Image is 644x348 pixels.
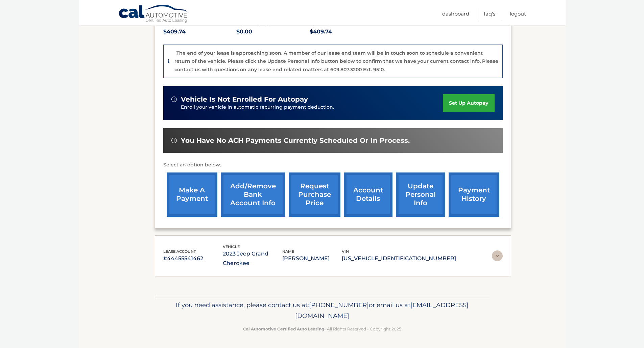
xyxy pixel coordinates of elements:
[243,326,324,331] strong: Cal Automotive Certified Auto Leasing
[236,27,310,36] p: $0.00
[167,172,217,217] a: make a payment
[171,97,177,102] img: alert-white.svg
[309,301,369,309] span: [PHONE_NUMBER]
[443,94,494,112] a: set up autopay
[159,325,485,332] p: - All Rights Reserved - Copyright 2025
[310,27,383,36] p: $409.74
[442,8,469,19] a: Dashboard
[159,300,485,321] p: If you need assistance, please contact us at: or email us at
[163,254,223,263] p: #44455541462
[289,172,340,217] a: request purchase price
[282,254,342,263] p: [PERSON_NAME]
[223,249,282,268] p: 2023 Jeep Grand Cherokee
[181,104,443,111] p: Enroll your vehicle in automatic recurring payment deduction.
[221,172,285,217] a: Add/Remove bank account info
[223,244,240,249] span: vehicle
[342,249,349,254] span: vin
[492,250,503,261] img: accordion-rest.svg
[163,27,237,36] p: $409.74
[282,249,294,254] span: name
[163,249,196,254] span: lease account
[484,8,495,19] a: FAQ's
[510,8,526,19] a: Logout
[295,301,469,320] span: [EMAIL_ADDRESS][DOMAIN_NAME]
[181,95,308,104] span: vehicle is not enrolled for autopay
[174,50,498,73] p: The end of your lease is approaching soon. A member of our lease end team will be in touch soon t...
[171,138,177,143] img: alert-white.svg
[181,136,410,145] span: You have no ACH payments currently scheduled or in process.
[163,161,503,169] p: Select an option below:
[344,172,392,217] a: account details
[342,254,456,263] p: [US_VEHICLE_IDENTIFICATION_NUMBER]
[396,172,445,217] a: update personal info
[118,4,189,24] a: Cal Automotive
[449,172,499,217] a: payment history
